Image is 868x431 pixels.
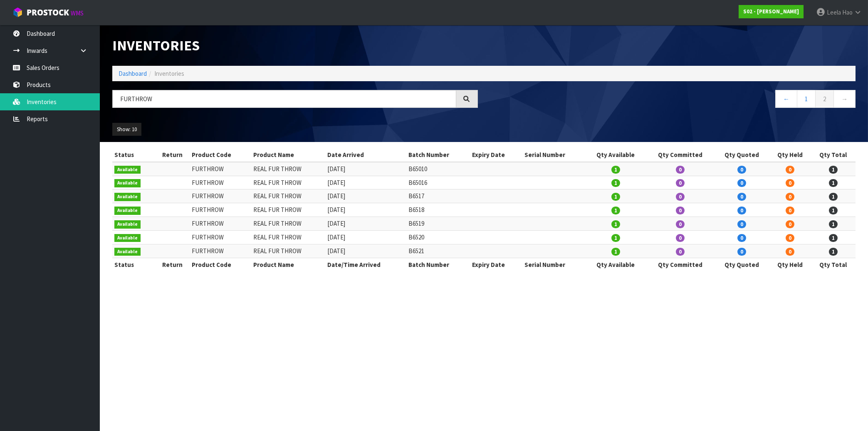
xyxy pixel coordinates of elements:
span: 0 [676,207,685,214]
td: FURTHROW [190,176,251,189]
span: 1 [611,234,620,242]
td: REAL FUR THROW [251,162,325,176]
button: Show: 10 [112,123,141,136]
th: Return [155,258,189,271]
input: Search inventories [112,90,456,108]
th: Status [112,148,155,162]
td: FURTHROW [190,162,251,176]
span: Available [114,207,141,215]
td: [DATE] [325,203,406,217]
td: REAL FUR THROW [251,244,325,258]
span: ProStock [27,7,69,18]
td: B6520 [406,231,470,244]
th: Serial Number [522,148,586,162]
a: → [833,90,856,108]
th: Qty Committed [645,258,714,271]
td: B65010 [406,162,470,176]
td: REAL FUR THROW [251,203,325,217]
th: Qty Held [769,258,811,271]
a: ← [775,90,797,108]
span: 1 [829,234,838,242]
th: Qty Quoted [715,258,769,271]
span: 1 [829,207,838,214]
span: 0 [737,207,746,214]
span: Available [114,234,141,242]
span: Available [114,179,141,187]
th: Qty Quoted [715,148,769,162]
span: 0 [786,207,794,214]
td: [DATE] [325,231,406,244]
th: Product Name [251,258,325,271]
span: 0 [737,220,746,228]
span: 1 [829,248,838,256]
span: Inventories [154,70,184,77]
td: B6521 [406,244,470,258]
th: Serial Number [522,258,586,271]
span: 0 [786,220,794,228]
span: 0 [737,179,746,187]
th: Qty Available [586,148,645,162]
span: 1 [611,193,620,201]
span: 0 [737,234,746,242]
td: FURTHROW [190,189,251,203]
td: B65016 [406,176,470,189]
td: [DATE] [325,189,406,203]
small: WMS [71,9,84,17]
th: Qty Total [811,258,856,271]
span: 0 [786,193,794,201]
span: 0 [676,248,685,256]
span: 1 [611,166,620,174]
td: [DATE] [325,244,406,258]
td: B6517 [406,189,470,203]
th: Qty Total [811,148,856,162]
th: Product Code [190,258,251,271]
td: REAL FUR THROW [251,176,325,189]
span: 0 [737,193,746,201]
span: 1 [829,166,838,174]
td: FURTHROW [190,244,251,258]
th: Batch Number [406,148,470,162]
span: 1 [829,220,838,228]
th: Status [112,258,155,271]
td: FURTHROW [190,231,251,244]
a: 2 [815,90,834,108]
span: 1 [829,179,838,187]
strong: S02 - [PERSON_NAME] [743,8,799,15]
h1: Inventories [112,37,478,53]
span: 0 [676,220,685,228]
span: 0 [786,248,794,256]
span: 1 [611,248,620,256]
span: 0 [676,234,685,242]
td: [DATE] [325,162,406,176]
th: Qty Available [586,258,645,271]
span: Available [114,248,141,256]
th: Batch Number [406,258,470,271]
a: 1 [797,90,816,108]
td: FURTHROW [190,203,251,217]
img: cube-alt.png [12,7,23,17]
a: Dashboard [119,70,147,77]
td: B6519 [406,217,470,231]
th: Expiry Date [470,258,522,271]
nav: Page navigation [490,90,856,110]
td: B6518 [406,203,470,217]
th: Date Arrived [325,148,406,162]
td: REAL FUR THROW [251,189,325,203]
span: Hao [842,8,853,16]
td: [DATE] [325,176,406,189]
span: 1 [829,193,838,201]
span: Leela [827,8,841,16]
td: REAL FUR THROW [251,231,325,244]
th: Return [155,148,189,162]
th: Product Code [190,148,251,162]
span: Available [114,166,141,174]
span: 0 [786,234,794,242]
span: Available [114,193,141,201]
td: [DATE] [325,217,406,231]
span: 0 [676,179,685,187]
td: FURTHROW [190,217,251,231]
th: Product Name [251,148,325,162]
th: Qty Committed [645,148,714,162]
span: 0 [737,166,746,174]
th: Qty Held [769,148,811,162]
